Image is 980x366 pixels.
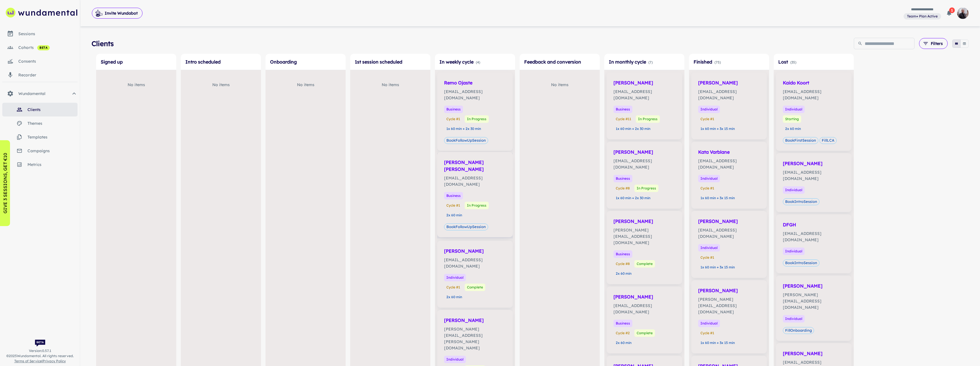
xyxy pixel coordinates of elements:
[444,79,506,86] h6: Remo Ojaste
[476,60,480,64] span: ( 4 )
[607,72,682,139] div: [PERSON_NAME][EMAIL_ADDRESS][DOMAIN_NAME]BusinessCycle #11In Progress1x 60 min + 2x 30 min
[444,202,462,209] div: Cycle # 1
[613,88,675,101] p: [EMAIL_ADDRESS][DOMAIN_NAME]
[613,185,632,192] div: Cycle # 8
[92,38,114,49] h4: Clients
[128,82,145,88] p: No items
[613,158,675,170] p: [EMAIL_ADDRESS][DOMAIN_NAME]
[613,175,632,182] div: Business
[2,130,78,144] a: templates
[444,125,483,132] div: 1x 60 min + 2x 30 min
[613,270,634,277] div: 2x 60 min
[14,359,66,364] span: |
[691,72,767,139] div: [PERSON_NAME][EMAIL_ADDRESS][DOMAIN_NAME]IndividualCycle #11x 60 min + 3x 15 min
[444,175,506,187] p: [EMAIL_ADDRESS][DOMAIN_NAME]
[634,329,655,337] div: Complete
[297,82,314,88] p: No items
[698,329,716,337] div: Cycle # 1
[783,328,814,333] span: FillOnboarding
[698,227,760,240] p: [EMAIL_ADDRESS][DOMAIN_NAME]
[270,58,341,65] h6: Onboarding
[776,214,852,273] div: DFGH[EMAIL_ADDRESS][DOMAIN_NAME]IndividualBookIntroSession
[714,60,721,64] span: ( 75 )
[613,260,632,268] div: Cycle # 8
[551,82,569,88] p: No items
[783,282,845,289] h6: [PERSON_NAME]
[698,185,716,192] div: Cycle # 1
[465,284,485,291] div: Complete
[444,257,506,269] p: [EMAIL_ADDRESS][DOMAIN_NAME]
[212,82,230,88] p: No items
[957,7,969,19] img: photoURL
[694,58,765,65] h6: Finished
[607,211,682,284] div: [PERSON_NAME][PERSON_NAME][EMAIL_ADDRESS][DOMAIN_NAME]BusinessCycle #8Complete2x 60 min
[904,13,941,19] span: View and manage your current plan and billing details.
[29,348,51,353] span: Version: 0.57.1
[444,192,463,199] div: Business
[698,194,737,202] div: 1x 60 min + 3x 15 min
[18,72,78,78] div: recorder
[698,296,760,315] p: [PERSON_NAME][EMAIL_ADDRESS][DOMAIN_NAME]
[2,27,78,41] a: sessions
[613,293,675,300] h6: [PERSON_NAME]
[2,144,78,158] a: campaigns
[437,241,513,308] div: [PERSON_NAME][EMAIL_ADDRESS][DOMAIN_NAME]IndividualCycle #1Complete2x 60 min
[904,13,941,20] a: View and manage your current plan and billing details.
[698,218,760,225] h6: [PERSON_NAME]
[444,224,488,230] span: BookFollowUpSession
[613,106,632,113] div: Business
[783,199,819,205] span: BookIntroSession
[2,68,78,82] a: recorder
[18,31,78,37] div: sessions
[185,58,256,65] h6: Intro scheduled
[465,115,489,123] div: In Progress
[783,248,805,255] div: Individual
[2,87,78,100] div: Wundamental
[691,211,767,278] div: [PERSON_NAME][EMAIL_ADDRESS][DOMAIN_NAME]IndividualCycle #11x 60 min + 3x 15 min
[613,227,675,246] p: [PERSON_NAME][EMAIL_ADDRESS][DOMAIN_NAME]
[698,125,737,132] div: 1x 60 min + 3x 15 min
[776,276,852,341] div: [PERSON_NAME][PERSON_NAME][EMAIL_ADDRESS][DOMAIN_NAME]IndividualFillOnboarding
[27,120,78,126] span: themes
[607,142,682,209] div: [PERSON_NAME][EMAIL_ADDRESS][DOMAIN_NAME]BusinessCycle #8In Progress1x 60 min + 2x 30 min
[783,169,845,182] p: [EMAIL_ADDRESS][DOMAIN_NAME]
[636,115,660,123] div: In Progress
[613,149,675,155] h6: [PERSON_NAME]
[444,293,464,301] div: 2x 60 min
[2,103,78,116] a: clients
[783,125,803,132] div: 2x 60 min
[444,106,463,113] div: Business
[613,218,675,225] h6: [PERSON_NAME]
[778,58,849,65] h6: Lost
[783,292,845,310] p: [PERSON_NAME][EMAIL_ADDRESS][DOMAIN_NAME]
[437,153,513,238] div: [PERSON_NAME] [PERSON_NAME][EMAIL_ADDRESS][DOMAIN_NAME]BusinessCycle #1In Progress2x 60 minBookFo...
[634,260,655,268] div: Complete
[790,60,796,64] span: ( 35 )
[691,142,767,209] div: Kata Varblane[EMAIL_ADDRESS][DOMAIN_NAME]IndividualCycle #11x 60 min + 3x 15 min
[2,116,78,130] a: themes
[783,138,818,143] span: BookFirstSession
[783,350,845,357] h6: [PERSON_NAME]
[698,88,760,101] p: [EMAIL_ADDRESS][DOMAIN_NAME]
[444,284,462,291] div: Cycle # 1
[613,302,675,315] p: [EMAIL_ADDRESS][DOMAIN_NAME]
[444,138,488,143] span: BookFollowUpSession
[648,60,653,64] span: ( 7 )
[776,153,852,212] div: [PERSON_NAME][EMAIL_ADDRESS][DOMAIN_NAME]IndividualBookIntroSession
[101,58,172,65] h6: Signed up
[2,158,78,171] a: metrics
[698,149,760,155] h6: Kata Varblane
[613,79,675,86] h6: [PERSON_NAME]
[613,125,653,132] div: 1x 60 min + 2x 30 min
[698,106,720,113] div: Individual
[698,158,760,170] p: [EMAIL_ADDRESS][DOMAIN_NAME]
[783,186,805,194] div: Individual
[18,44,78,51] div: cohorts
[444,326,506,351] p: [PERSON_NAME][EMAIL_ADDRESS][PERSON_NAME][DOMAIN_NAME]
[444,356,466,363] div: Individual
[919,38,948,49] button: Filters
[783,230,845,243] p: [EMAIL_ADDRESS][DOMAIN_NAME]
[444,159,506,173] h6: [PERSON_NAME] [PERSON_NAME]
[783,88,845,101] p: [EMAIL_ADDRESS][DOMAIN_NAME]
[18,90,71,97] span: Wundamental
